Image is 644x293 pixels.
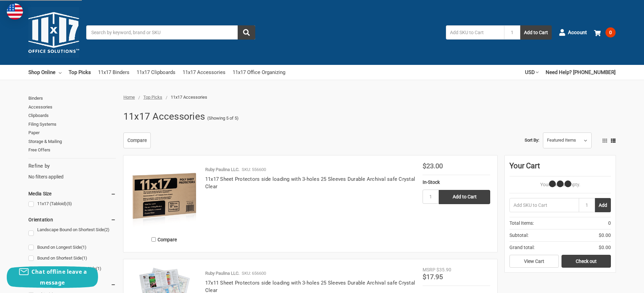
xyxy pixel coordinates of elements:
button: Chat offline leave a message [7,266,98,288]
a: Home [123,95,135,100]
p: Ruby Paulina LLC. [205,270,239,277]
a: 11x17 (Tabloid) [28,199,116,209]
a: Paper [28,128,116,137]
span: $35.90 [436,267,451,272]
a: View Cart [509,255,559,268]
a: Binders [28,94,116,103]
h5: Refine by [28,162,116,170]
h5: Media Size [28,190,116,198]
input: Compare [151,237,156,242]
a: Free Offers [28,146,116,154]
a: Clipboards [28,111,116,120]
a: 11x17 Office Organizing [233,65,285,80]
h5: Orientation [28,216,116,224]
span: $23.00 [423,162,443,170]
span: (5) [67,201,72,206]
a: Portrait Bound on Longest Side [28,264,116,273]
h1: 11x17 Accessories [123,108,205,125]
span: 0 [605,27,616,38]
div: No filters applied [28,162,116,180]
input: Add SKU to Cart [446,25,504,40]
span: Account [568,29,587,36]
a: 11x17 Sheet Protectors side loading with 3-holes 25 Sleeves Durable Archival safe Crystal Clear [205,176,415,190]
span: 0 [608,220,611,227]
a: Need Help? [PHONE_NUMBER] [546,65,616,80]
a: Landscape Bound on Shortest Side [28,225,116,241]
p: Ruby Paulina LLC. [205,166,239,173]
a: 0 [594,24,616,41]
button: Add to Cart [520,25,552,40]
a: Compare [123,132,151,149]
span: 11x17 Accessories [171,95,207,100]
a: Filing Systems [28,120,116,129]
a: Account [559,24,587,41]
a: Bound on Shortest Side [28,254,116,263]
span: (1) [96,266,101,271]
a: Check out [562,255,611,268]
input: Add to Cart [439,190,490,204]
input: Search by keyword, brand or SKU [86,25,255,40]
span: (1) [81,245,87,250]
span: Total Items: [509,220,534,227]
span: Chat offline leave a message [31,268,87,286]
a: 11x17 Binders [98,65,129,80]
span: (Showing 5 of 5) [207,115,239,122]
span: Grand total: [509,244,534,251]
span: Subtotal: [509,232,528,239]
p: Your Cart Is Empty. [509,181,611,188]
a: 11x17 Accessories [183,65,225,80]
span: $0.00 [599,232,611,239]
label: Sort By: [525,135,539,145]
a: Storage & Mailing [28,137,116,146]
span: $17.95 [423,273,443,281]
a: Bound on Longest Side [28,243,116,252]
div: MSRP [423,266,435,273]
label: Compare [130,234,198,245]
div: Your Cart [509,160,611,176]
img: 11x17 Sheet Protectors side loading with 3-holes 25 Sleeves Durable Archival safe Crystal Clear [130,163,198,230]
a: Accessories [28,103,116,112]
p: SKU: 556600 [242,166,266,173]
button: Add [595,198,611,212]
p: SKU: 656600 [242,270,266,277]
a: USD [525,65,539,80]
img: duty and tax information for United States [7,3,23,20]
span: (2) [104,227,110,232]
a: Top Picks [143,95,162,100]
img: 11x17.com [28,7,79,58]
input: Add SKU to Cart [509,198,579,212]
span: (1) [82,255,87,261]
span: $0.00 [599,244,611,251]
a: Top Picks [69,65,91,80]
a: Shop Online [28,65,62,80]
a: 11x17 Clipboards [137,65,175,80]
div: In-Stock [423,179,490,186]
